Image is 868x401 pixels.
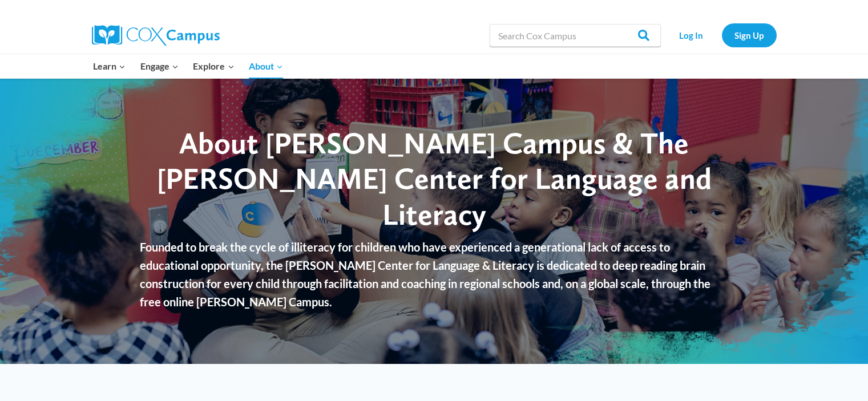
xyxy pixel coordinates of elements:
span: Explore [193,59,234,74]
span: Engage [140,59,179,74]
nav: Primary Navigation [86,54,290,78]
a: Log In [667,23,716,47]
span: Learn [93,59,126,74]
p: Founded to break the cycle of illiteracy for children who have experienced a generational lack of... [140,238,728,311]
input: Search Cox Campus [490,24,661,47]
nav: Secondary Navigation [667,23,777,47]
a: Sign Up [722,23,777,47]
img: Cox Campus [92,25,220,46]
span: About [PERSON_NAME] Campus & The [PERSON_NAME] Center for Language and Literacy [157,125,712,232]
span: About [249,59,283,74]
